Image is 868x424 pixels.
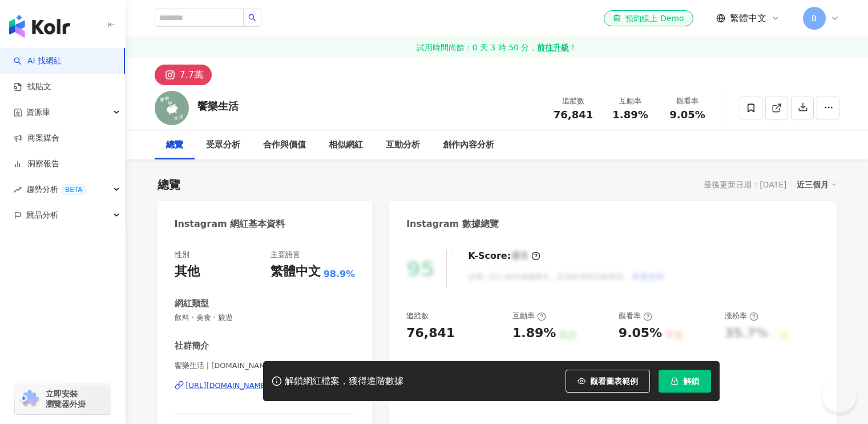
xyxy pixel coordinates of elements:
img: KOL Avatar [155,91,189,125]
div: 性別 [175,250,189,260]
div: 繁體中文 [271,263,321,281]
div: 饗樂生活 [197,99,239,113]
span: rise [14,186,22,194]
a: searchAI 找網紅 [14,55,62,67]
div: 觀看率 [619,311,652,321]
div: 相似網紅 [329,138,363,152]
div: 漲粉率 [725,311,758,321]
button: 7.7萬 [155,65,212,85]
div: 網紅類型 [175,298,209,310]
span: 立即安裝 瀏覽器外掛 [46,389,86,409]
div: 總覽 [158,177,180,193]
div: 總覽 [166,138,183,152]
div: 預約線上 Demo [613,13,684,24]
div: 1.89% [512,325,556,342]
div: 解鎖網紅檔案，獲得進階數據 [285,375,403,387]
a: chrome extension立即安裝 瀏覽器外掛 [15,383,111,414]
div: 互動率 [609,95,652,107]
div: K-Score : [468,250,540,262]
img: logo [9,15,70,38]
div: 最後更新日期：[DATE] [704,180,786,189]
img: chrome extension [18,390,41,408]
div: 追蹤數 [552,95,595,107]
span: 飲料 · 美食 · 旅遊 [175,313,356,323]
div: 互動分析 [386,138,420,152]
div: 互動率 [512,311,546,321]
span: 1.89% [612,109,648,121]
div: Instagram 網紅基本資料 [175,218,285,230]
button: 觀看圖表範例 [566,370,650,393]
div: 9.05% [619,325,662,342]
div: 合作與價值 [263,138,306,152]
span: 競品分析 [26,202,58,228]
div: 近三個月 [797,177,837,192]
div: 其他 [175,263,200,281]
button: 解鎖 [659,370,711,393]
span: lock [671,377,679,385]
span: 解鎖 [683,377,699,386]
span: 繁體中文 [730,12,766,25]
a: 找貼文 [14,81,51,93]
a: 試用時間尚餘：0 天 3 時 50 分，前往升級！ [126,37,868,58]
div: Instagram 數據總覽 [406,218,499,230]
span: B [812,12,817,25]
span: search [248,14,256,22]
div: 7.7萬 [180,67,203,83]
span: 趨勢分析 [26,177,87,202]
div: 社群簡介 [175,340,209,352]
span: 76,841 [554,109,593,121]
div: 追蹤數 [406,311,429,321]
div: 主要語言 [271,250,300,260]
div: BETA [60,184,87,195]
div: 76,841 [406,325,455,342]
span: 觀看圖表範例 [590,377,638,386]
a: 商案媒合 [14,133,59,144]
span: 98.9% [324,268,356,281]
span: 資源庫 [26,99,50,125]
a: 洞察報告 [14,158,59,170]
div: 觀看率 [666,95,709,107]
div: 受眾分析 [206,138,240,152]
div: 創作內容分析 [443,138,494,152]
a: 預約線上 Demo [604,10,693,26]
strong: 前往升級 [537,42,569,53]
span: 9.05% [669,109,705,121]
